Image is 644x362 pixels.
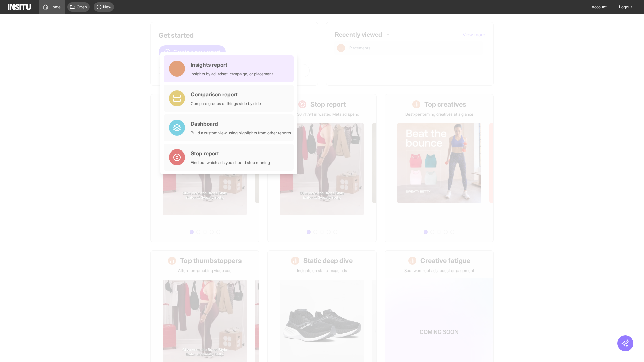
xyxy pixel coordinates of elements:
[191,120,291,128] div: Dashboard
[191,61,273,69] div: Insights report
[191,90,261,98] div: Comparison report
[191,149,270,157] div: Stop report
[103,4,111,10] span: New
[8,4,31,10] img: Logo
[191,160,270,165] div: Find out which ads you should stop running
[191,71,273,77] div: Insights by ad, adset, campaign, or placement
[191,101,261,106] div: Compare groups of things side by side
[50,4,61,10] span: Home
[77,4,87,10] span: Open
[191,130,291,136] div: Build a custom view using highlights from other reports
